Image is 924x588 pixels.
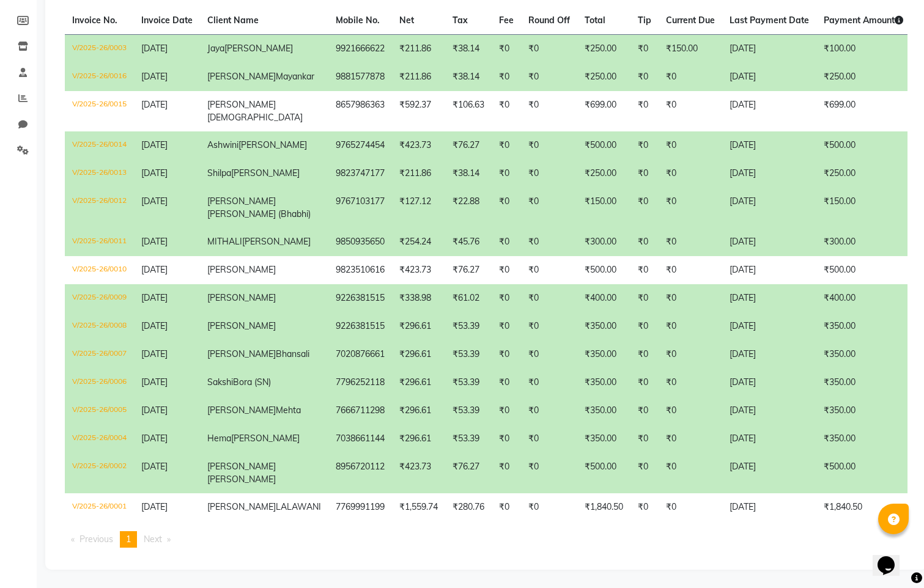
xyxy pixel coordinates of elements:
td: 9823747177 [328,160,392,188]
td: ₹400.00 [577,284,630,312]
td: [DATE] [722,340,816,369]
td: V/2025-26/0004 [65,425,134,453]
td: 9823510616 [328,256,392,284]
td: ₹1,840.50 [577,493,630,521]
td: ₹0 [492,63,521,91]
td: [DATE] [722,397,816,425]
td: ₹100.00 [816,35,911,64]
td: 9226381515 [328,312,392,340]
td: V/2025-26/0001 [65,493,134,521]
span: [PERSON_NAME] [224,43,293,54]
span: [DATE] [141,71,168,82]
span: [DATE] [141,43,168,54]
td: [DATE] [722,453,816,493]
td: [DATE] [722,284,816,312]
td: ₹296.61 [392,425,445,453]
td: V/2025-26/0010 [65,256,134,284]
td: ₹0 [659,369,722,397]
td: ₹0 [630,63,659,91]
td: [DATE] [722,131,816,160]
td: ₹150.00 [659,35,722,64]
td: ₹0 [630,284,659,312]
span: [DATE] [141,377,168,388]
td: 7038661144 [328,425,392,453]
td: ₹0 [521,228,577,256]
td: [DATE] [722,312,816,340]
td: V/2025-26/0003 [65,35,134,64]
span: [PERSON_NAME] (Bhabhi) [207,208,311,219]
span: Shilpa [207,167,231,178]
td: ₹350.00 [577,397,630,425]
td: 9881577878 [328,63,392,91]
td: V/2025-26/0015 [65,91,134,131]
span: [DATE] [141,236,168,247]
span: Hema [207,433,231,444]
td: ₹0 [492,160,521,188]
td: ₹350.00 [577,340,630,369]
td: ₹106.63 [445,91,492,131]
span: [PERSON_NAME] [231,167,300,178]
td: 9767103177 [328,188,392,228]
td: ₹296.61 [392,340,445,369]
td: ₹350.00 [816,397,911,425]
td: ₹0 [630,228,659,256]
span: Payment Amount [824,15,903,26]
span: Mobile No. [336,15,380,26]
span: [PERSON_NAME] [207,71,276,82]
span: [PERSON_NAME] [207,99,276,110]
nav: Pagination [65,531,907,548]
td: ₹280.76 [445,493,492,521]
td: V/2025-26/0009 [65,284,134,312]
td: ₹0 [492,256,521,284]
td: ₹250.00 [816,160,911,188]
td: ₹0 [659,91,722,131]
span: Bora (SN) [233,377,271,388]
td: ₹300.00 [577,228,630,256]
td: V/2025-26/0012 [65,188,134,228]
td: [DATE] [722,188,816,228]
td: ₹1,559.74 [392,493,445,521]
span: [PERSON_NAME] [231,433,300,444]
td: ₹350.00 [816,312,911,340]
td: ₹0 [521,493,577,521]
span: [DATE] [141,461,168,472]
td: ₹592.37 [392,91,445,131]
td: ₹0 [521,131,577,160]
td: 7020876661 [328,340,392,369]
td: V/2025-26/0007 [65,340,134,369]
td: 9850935650 [328,228,392,256]
td: ₹350.00 [816,340,911,369]
span: [DATE] [141,196,168,207]
td: ₹0 [521,312,577,340]
td: ₹500.00 [577,256,630,284]
td: ₹0 [521,256,577,284]
span: Current Due [666,15,715,26]
td: ₹61.02 [445,284,492,312]
td: ₹0 [630,369,659,397]
td: ₹211.86 [392,160,445,188]
td: ₹350.00 [577,369,630,397]
td: [DATE] [722,91,816,131]
span: MITHALI [207,236,242,247]
td: [DATE] [722,63,816,91]
td: ₹0 [630,188,659,228]
span: Round Off [528,15,570,26]
td: ₹296.61 [392,369,445,397]
td: ₹0 [521,425,577,453]
td: ₹350.00 [816,425,911,453]
td: ₹0 [659,63,722,91]
td: ₹0 [521,397,577,425]
td: V/2025-26/0002 [65,453,134,493]
span: [DATE] [141,292,168,303]
span: [DATE] [141,405,168,416]
td: ₹350.00 [577,425,630,453]
td: ₹211.86 [392,63,445,91]
td: ₹0 [630,35,659,64]
td: ₹699.00 [816,91,911,131]
td: ₹38.14 [445,35,492,64]
td: [DATE] [722,493,816,521]
span: [DATE] [141,501,168,512]
span: Invoice No. [72,15,117,26]
td: ₹45.76 [445,228,492,256]
td: ₹296.61 [392,397,445,425]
